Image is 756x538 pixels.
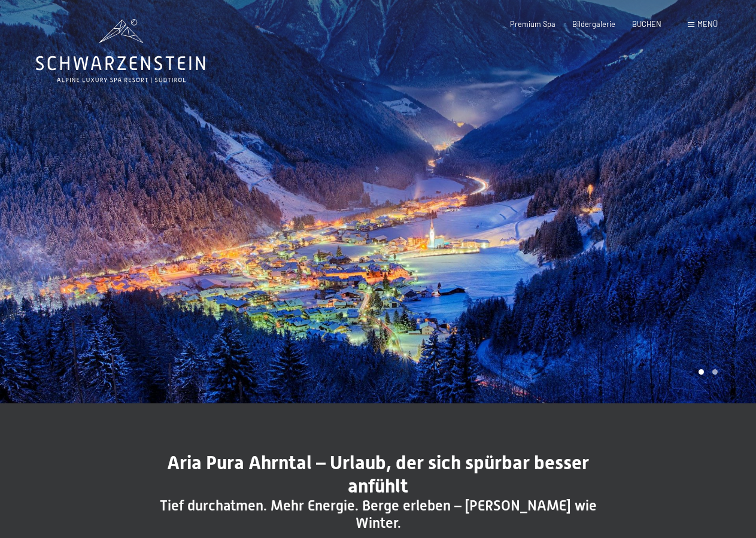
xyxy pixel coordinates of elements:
[697,19,718,29] span: Menü
[632,19,661,29] a: BUCHEN
[694,369,718,375] div: Carousel Pagination
[699,369,704,375] div: Carousel Page 1 (Current Slide)
[572,19,615,29] a: Bildergalerie
[712,369,718,375] div: Carousel Page 2
[167,451,589,497] span: Aria Pura Ahrntal – Urlaub, der sich spürbar besser anfühlt
[510,19,555,29] a: Premium Spa
[160,497,597,531] span: Tief durchatmen. Mehr Energie. Berge erleben – [PERSON_NAME] wie Winter.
